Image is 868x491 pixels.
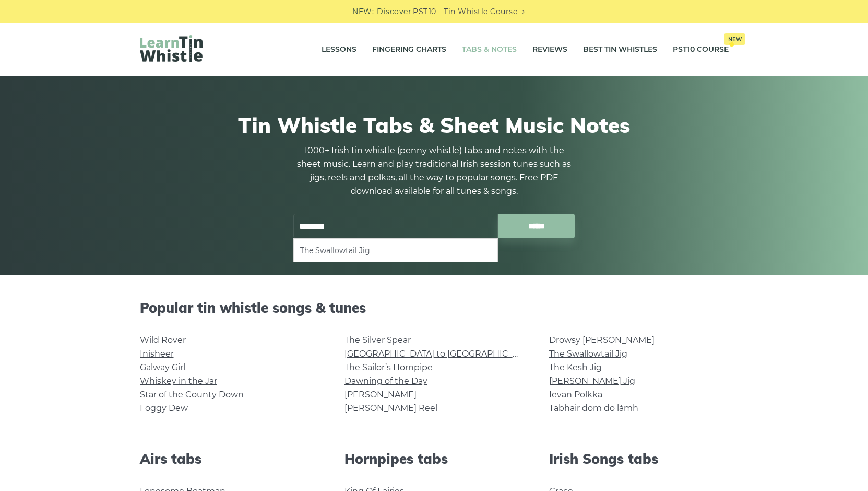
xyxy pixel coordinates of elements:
[673,37,729,63] a: PST10 CourseNew
[583,37,657,63] a: Best Tin Whistles
[344,390,417,399] a: [PERSON_NAME]
[344,349,537,359] a: [GEOGRAPHIC_DATA] to [GEOGRAPHIC_DATA]
[322,37,356,63] a: Lessons
[140,300,729,316] h2: Popular tin whistle songs & tunes
[549,403,638,413] a: Tabhair dom do lámh
[549,390,602,399] a: Ievan Polkka
[344,335,411,345] a: The Silver Spear
[140,349,174,359] a: Inisheer
[372,37,446,63] a: Fingering Charts
[140,362,185,372] a: Galway Girl
[140,451,319,467] h2: Airs tabs
[549,335,655,345] a: Drowsy [PERSON_NAME]
[532,37,567,63] a: Reviews
[300,244,491,257] li: The Swallowtail Jig
[549,451,729,467] h2: Irish Songs tabs
[344,403,437,413] a: [PERSON_NAME] Reel
[549,362,602,372] a: The Kesh Jig
[140,35,203,62] img: LearnTinWhistle.com
[344,362,433,372] a: The Sailor’s Hornpipe
[344,376,427,386] a: Dawning of the Day
[140,403,188,413] a: Foggy Dew
[293,144,575,198] p: 1000+ Irish tin whistle (penny whistle) tabs and notes with the sheet music. Learn and play tradi...
[140,376,217,386] a: Whiskey in the Jar
[140,112,729,138] h1: Tin Whistle Tabs & Sheet Music Notes
[724,33,745,45] span: New
[344,451,524,467] h2: Hornpipes tabs
[140,390,244,399] a: Star of the County Down
[140,335,186,345] a: Wild Rover
[549,376,635,386] a: [PERSON_NAME] Jig
[462,37,517,63] a: Tabs & Notes
[549,349,627,359] a: The Swallowtail Jig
